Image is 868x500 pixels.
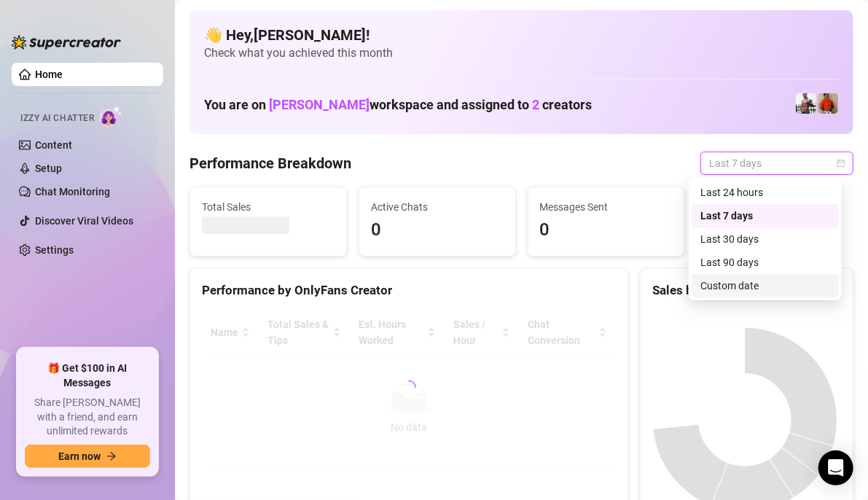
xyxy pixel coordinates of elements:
[35,163,62,174] a: Setup
[371,216,504,244] span: 0
[540,216,673,244] span: 0
[25,396,150,439] span: Share [PERSON_NAME] with a friend, and earn unlimited rewards
[35,69,63,80] a: Home
[700,254,830,270] div: Last 90 days
[202,199,335,215] span: Total Sales
[700,278,830,294] div: Custom date
[204,97,592,113] h1: You are on workspace and assigned to creators
[692,204,839,227] div: Last 7 days
[25,362,150,390] span: 🎁 Get $100 in AI Messages
[20,112,94,125] span: Izzy AI Chatter
[25,445,150,468] button: Earn nowarrow-right
[35,244,74,256] a: Settings
[189,153,351,173] h4: Performance Breakdown
[400,379,418,397] span: loading
[692,181,839,204] div: Last 24 hours
[35,139,72,151] a: Content
[269,97,370,112] span: [PERSON_NAME]
[818,450,853,485] div: Open Intercom Messenger
[692,251,839,274] div: Last 90 days
[371,199,504,215] span: Active Chats
[106,451,117,461] span: arrow-right
[709,152,845,174] span: Last 7 days
[58,450,101,462] span: Earn now
[700,231,830,247] div: Last 30 days
[796,93,816,114] img: JUSTIN
[532,97,539,112] span: 2
[700,184,830,200] div: Last 24 hours
[700,208,830,224] div: Last 7 days
[35,186,110,198] a: Chat Monitoring
[35,215,133,227] a: Discover Viral Videos
[818,93,838,114] img: Justin
[652,281,841,300] div: Sales by OnlyFans Creator
[692,274,839,297] div: Custom date
[540,199,673,215] span: Messages Sent
[204,45,839,61] span: Check what you achieved this month
[837,159,845,168] span: calendar
[12,35,121,50] img: logo-BBDzfeDw.svg
[202,281,616,300] div: Performance by OnlyFans Creator
[204,25,839,45] h4: 👋 Hey, [PERSON_NAME] !
[692,227,839,251] div: Last 30 days
[100,106,122,127] img: AI Chatter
